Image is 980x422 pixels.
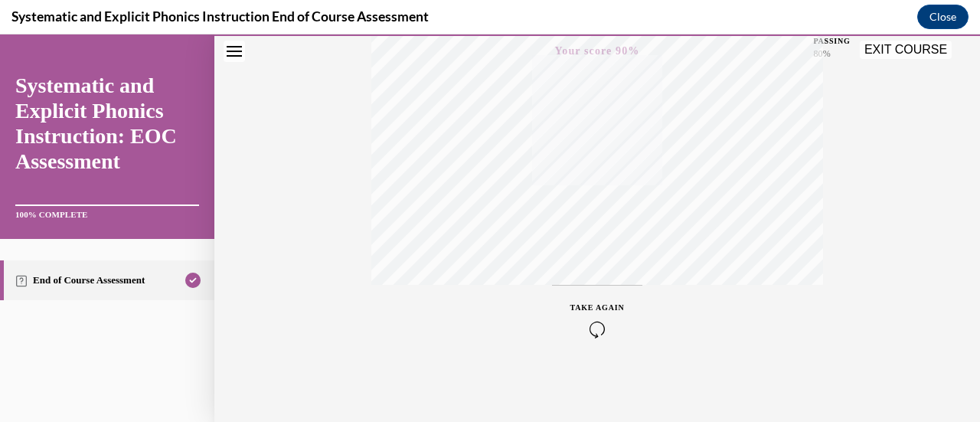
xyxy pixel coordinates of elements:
button: Close [917,5,969,29]
div: 100% COMPLETE [15,175,199,185]
h4: Systematic and Explicit Phonics Instruction End of Course Assessment [11,7,429,26]
a: Systematic and Explicit Phonics Instruction: EOC Assessment [15,38,199,139]
button: EXIT COURSE [860,6,952,25]
svg: Completed [185,238,201,254]
span: TAKE AGAIN [570,269,625,277]
button: Close navigation menu [224,6,245,28]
